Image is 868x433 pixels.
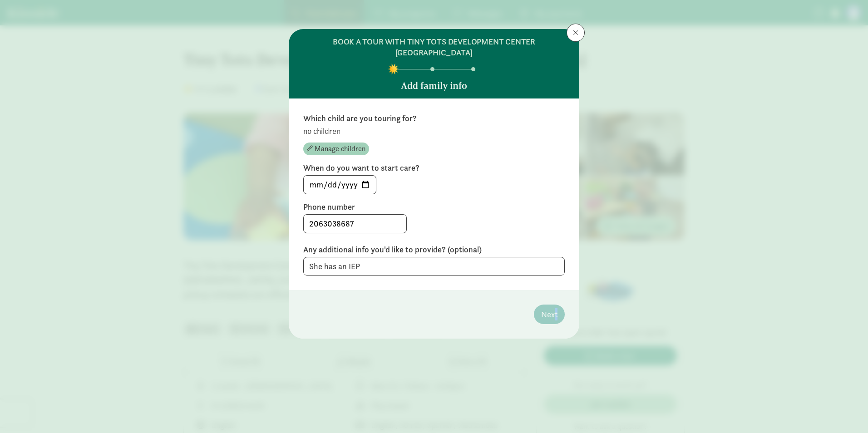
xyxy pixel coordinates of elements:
[401,80,467,91] h5: Add family info
[534,305,565,324] button: Next
[303,244,565,255] label: Any additional info you'd like to provide? (optional)
[303,202,565,212] label: Phone number
[303,113,565,124] label: Which child are you touring for?
[315,143,365,154] span: Manage children
[541,308,557,320] span: Next
[303,126,565,137] p: no children
[303,36,565,58] h6: BOOK A TOUR WITH TINY TOTS DEVELOPMENT CENTER [GEOGRAPHIC_DATA]
[303,162,565,173] label: When do you want to start care?
[304,215,406,233] input: 5555555555
[303,143,369,155] button: Manage children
